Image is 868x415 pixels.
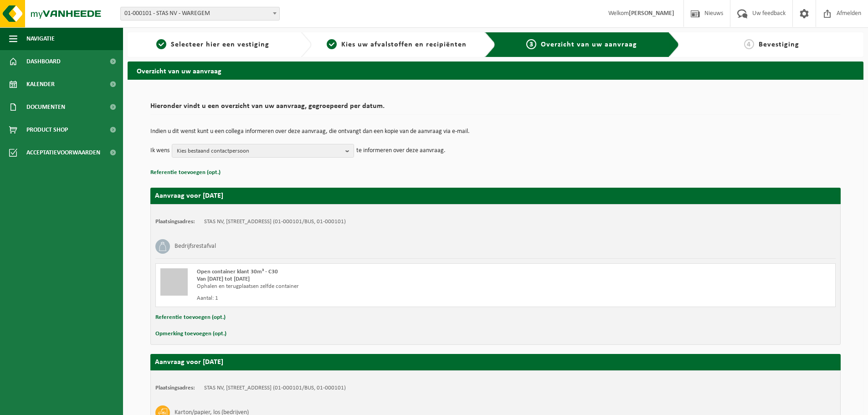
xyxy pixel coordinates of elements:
td: STAS NV, [STREET_ADDRESS] (01-000101/BUS, 01-000101) [204,218,346,225]
span: Overzicht van uw aanvraag [541,41,637,48]
span: Kies uw afvalstoffen en recipiënten [341,41,467,48]
span: Acceptatievoorwaarden [26,141,100,164]
h3: Bedrijfsrestafval [175,239,216,254]
span: 4 [744,39,754,49]
h2: Hieronder vindt u een overzicht van uw aanvraag, gegroepeerd per datum. [150,102,841,115]
strong: Aanvraag voor [DATE] [155,359,223,366]
span: Dashboard [26,50,61,73]
button: Referentie toevoegen (opt.) [150,167,221,179]
div: Ophalen en terugplaatsen zelfde container [197,283,532,290]
span: 1 [156,39,166,49]
td: STAS NV, [STREET_ADDRESS] (01-000101/BUS, 01-000101) [204,384,346,392]
button: Referentie toevoegen (opt.) [155,312,226,323]
h2: Overzicht van uw aanvraag [128,61,863,79]
a: 1Selecteer hier een vestiging [132,39,293,50]
strong: Aanvraag voor [DATE] [155,192,223,200]
a: 2Kies uw afvalstoffen en recipiënten [316,39,478,50]
span: 01-000101 - STAS NV - WAREGEM [120,7,280,20]
span: 01-000101 - STAS NV - WAREGEM [121,7,279,20]
span: Documenten [26,96,65,118]
div: Aantal: 1 [197,295,532,302]
span: Selecteer hier een vestiging [171,41,269,48]
span: Bevestiging [759,41,799,48]
span: 3 [526,39,536,49]
span: Kies bestaand contactpersoon [177,144,342,158]
button: Kies bestaand contactpersoon [172,144,354,158]
button: Opmerking toevoegen (opt.) [155,328,226,340]
p: Ik wens [150,144,169,158]
span: Open container klant 30m³ - C30 [197,269,278,275]
span: Kalender [26,73,55,96]
span: 2 [327,39,337,49]
span: Navigatie [26,27,55,50]
strong: [PERSON_NAME] [629,10,674,17]
strong: Plaatsingsadres: [155,385,195,391]
strong: Van [DATE] tot [DATE] [197,276,250,282]
span: Product Shop [26,118,68,141]
p: Indien u dit wenst kunt u een collega informeren over deze aanvraag, die ontvangt dan een kopie v... [150,128,841,135]
p: te informeren over deze aanvraag. [356,144,446,158]
strong: Plaatsingsadres: [155,219,195,225]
